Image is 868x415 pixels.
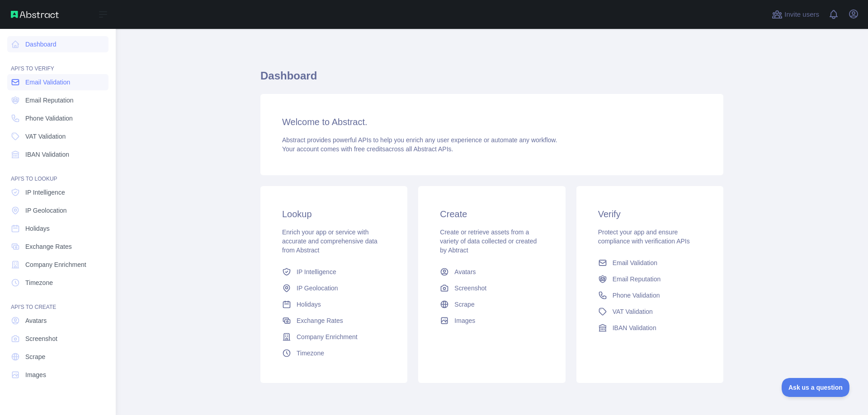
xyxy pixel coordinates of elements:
h3: Lookup [282,208,386,220]
a: Company Enrichment [7,256,108,273]
a: Avatars [436,264,547,280]
a: IP Intelligence [278,264,389,280]
a: Email Validation [594,255,705,271]
a: Holidays [7,220,108,237]
h1: Dashboard [260,69,723,90]
span: IBAN Validation [613,323,656,332]
a: IBAN Validation [7,146,108,163]
span: Company Enrichment [25,260,86,269]
img: Abstract API [11,11,59,18]
a: IP Geolocation [7,202,108,219]
span: Exchange Rates [25,242,72,251]
a: IP Geolocation [278,280,389,296]
span: Email Reputation [25,96,74,105]
a: Timezone [278,345,389,361]
span: IP Geolocation [297,284,338,293]
span: Phone Validation [25,114,73,123]
a: Screenshot [7,331,108,347]
a: Timezone [7,275,108,291]
span: Protect your app and ensure compliance with verification APIs [598,228,690,245]
div: API'S TO CREATE [7,293,108,311]
span: Exchange Rates [297,316,343,325]
span: Abstract provides powerful APIs to help you enrich any user experience or automate any workflow. [282,136,557,144]
iframe: Toggle Customer Support [782,378,850,397]
a: IBAN Validation [594,320,705,336]
h3: Create [440,208,543,220]
button: Invite users [770,7,821,22]
span: Enrich your app or service with accurate and comprehensive data from Abstract [282,228,377,254]
span: Create or retrieve assets from a variety of data collected or created by Abtract [440,228,537,254]
span: Screenshot [454,284,486,293]
a: Phone Validation [7,110,108,126]
span: Holidays [25,224,50,233]
span: IP Intelligence [25,188,65,197]
span: Scrape [454,300,474,309]
a: Screenshot [436,280,547,296]
a: Email Reputation [594,271,705,287]
a: Scrape [436,296,547,312]
span: Your account comes with across all Abstract APIs. [282,145,453,153]
span: Images [25,370,46,379]
span: VAT Validation [25,132,66,141]
span: Avatars [454,267,476,276]
a: Scrape [7,349,108,365]
a: Email Reputation [7,92,108,108]
span: Email Validation [613,258,657,267]
a: Dashboard [7,36,108,52]
span: Scrape [25,352,45,361]
span: Invite users [784,9,819,20]
a: Images [7,367,108,383]
a: Company Enrichment [278,329,389,345]
div: API'S TO LOOKUP [7,164,108,182]
a: Email Validation [7,74,108,90]
a: Avatars [7,312,108,329]
a: IP Intelligence [7,184,108,201]
span: Company Enrichment [297,332,358,341]
a: Exchange Rates [7,238,108,255]
span: IP Geolocation [25,206,67,215]
a: VAT Validation [594,303,705,320]
span: free credits [354,145,385,153]
span: Screenshot [25,334,57,343]
div: API'S TO VERIFY [7,54,108,72]
span: IP Intelligence [297,267,336,276]
span: Images [454,316,475,325]
span: Phone Validation [613,291,660,300]
span: Holidays [297,300,321,309]
span: Timezone [25,278,53,287]
a: Images [436,312,547,329]
span: IBAN Validation [25,150,69,159]
span: Avatars [25,316,47,325]
h3: Welcome to Abstract. [282,116,702,128]
h3: Verify [598,208,702,220]
span: Email Validation [25,78,70,87]
a: Phone Validation [594,287,705,303]
span: VAT Validation [613,307,653,316]
a: Exchange Rates [278,312,389,329]
span: Timezone [297,349,324,358]
span: Email Reputation [613,275,661,284]
a: Holidays [278,296,389,312]
a: VAT Validation [7,128,108,145]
